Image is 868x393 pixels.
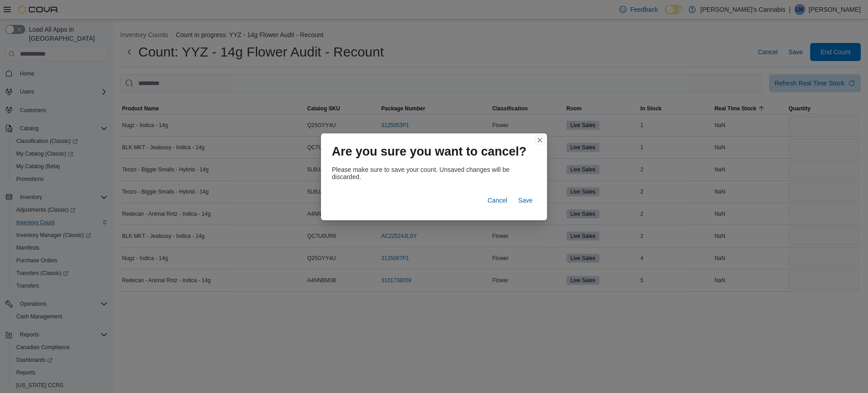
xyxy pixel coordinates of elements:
[514,191,536,209] button: Save
[534,135,545,146] button: Closes this modal window
[332,144,527,159] h1: Are you sure you want to cancel?
[332,166,536,180] div: Please make sure to save your count. Unsaved changes will be discarded.
[487,196,507,205] span: Cancel
[518,196,533,205] span: Save
[484,191,511,209] button: Cancel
